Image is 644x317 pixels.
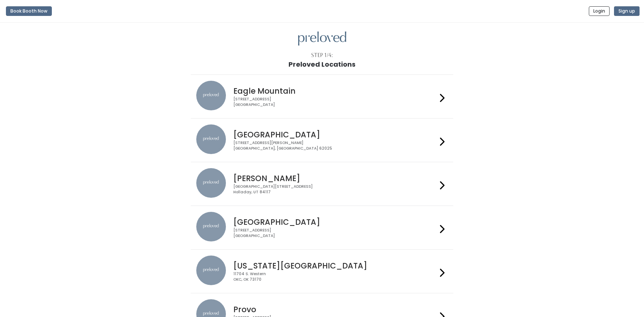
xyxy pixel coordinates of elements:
div: [STREET_ADDRESS] [GEOGRAPHIC_DATA] [233,97,437,107]
a: preloved location Eagle Mountain [STREET_ADDRESS][GEOGRAPHIC_DATA] [196,81,448,112]
a: preloved location [GEOGRAPHIC_DATA] [STREET_ADDRESS][GEOGRAPHIC_DATA] [196,212,448,243]
img: preloved location [196,168,226,198]
h4: Provo [233,305,437,314]
div: [STREET_ADDRESS] [GEOGRAPHIC_DATA] [233,228,437,238]
button: Login [589,6,610,16]
img: preloved logo [298,31,346,46]
h4: [GEOGRAPHIC_DATA] [233,218,437,226]
a: preloved location [GEOGRAPHIC_DATA] [STREET_ADDRESS][PERSON_NAME][GEOGRAPHIC_DATA], [GEOGRAPHIC_D... [196,124,448,156]
img: preloved location [196,256,226,285]
div: Step 1/4: [311,51,333,59]
a: preloved location [PERSON_NAME] [GEOGRAPHIC_DATA][STREET_ADDRESS]Holladay, UT 84117 [196,168,448,200]
img: preloved location [196,212,226,241]
img: preloved location [196,81,226,110]
h4: [US_STATE][GEOGRAPHIC_DATA] [233,261,437,270]
a: Book Booth Now [6,3,52,19]
h1: Preloved Locations [288,61,356,68]
a: preloved location [US_STATE][GEOGRAPHIC_DATA] 11704 S. WesternOKC, OK 73170 [196,256,448,287]
h4: [GEOGRAPHIC_DATA] [233,130,437,139]
button: Book Booth Now [6,6,52,16]
h4: [PERSON_NAME] [233,174,437,183]
button: Sign up [614,6,640,16]
img: preloved location [196,124,226,154]
div: [STREET_ADDRESS][PERSON_NAME] [GEOGRAPHIC_DATA], [GEOGRAPHIC_DATA] 62025 [233,140,437,151]
h4: Eagle Mountain [233,87,437,95]
div: 11704 S. Western OKC, OK 73170 [233,271,437,282]
div: [GEOGRAPHIC_DATA][STREET_ADDRESS] Holladay, UT 84117 [233,184,437,195]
